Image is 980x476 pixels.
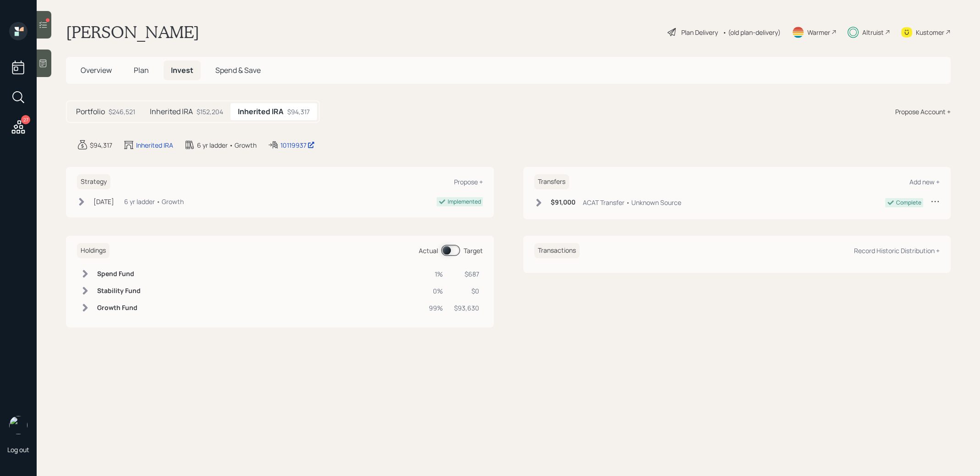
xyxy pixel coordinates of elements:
h5: Inherited IRA [238,107,284,116]
div: [DATE] [93,197,114,206]
div: Altruist [862,28,884,37]
span: Spend & Save [215,65,261,75]
div: • (old plan-delivery) [723,28,781,37]
div: Kustomer [916,28,944,37]
div: 6 yr ladder • Growth [197,140,257,150]
div: $246,521 [109,107,135,116]
h6: Strategy [77,174,110,189]
div: Target [464,246,483,255]
h1: [PERSON_NAME] [66,22,199,42]
h6: Spend Fund [97,270,141,278]
div: Inherited IRA [136,140,173,150]
h6: Transactions [534,243,580,258]
h6: Stability Fund [97,287,141,295]
div: $93,630 [454,303,479,313]
h6: Holdings [77,243,109,258]
div: ACAT Transfer • Unknown Source [583,198,681,207]
h5: Portfolio [76,107,105,116]
div: 99% [429,303,443,313]
div: 10119937 [280,140,315,150]
div: $94,317 [90,140,112,150]
div: $94,317 [287,107,310,116]
h6: Transfers [534,174,569,189]
div: Propose + [454,177,483,186]
div: $687 [454,269,479,279]
div: Implemented [448,198,481,206]
h6: Growth Fund [97,304,141,312]
div: 0% [429,286,443,296]
span: Plan [134,65,149,75]
div: 27 [21,115,30,124]
span: Invest [171,65,193,75]
div: 6 yr ladder • Growth [124,197,184,206]
h6: $91,000 [551,199,575,206]
div: Record Historic Distribution + [854,246,940,255]
div: Plan Delivery [681,28,718,37]
div: 1% [429,269,443,279]
div: Warmer [807,28,830,37]
div: Log out [7,445,29,454]
div: Actual [419,246,438,255]
div: Propose Account + [895,107,951,116]
h5: Inherited IRA [150,107,193,116]
img: treva-nostdahl-headshot.png [9,416,27,434]
div: Add new + [909,177,940,186]
div: Complete [896,199,921,207]
div: $0 [454,286,479,296]
div: $152,204 [197,107,223,116]
span: Overview [81,65,112,75]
